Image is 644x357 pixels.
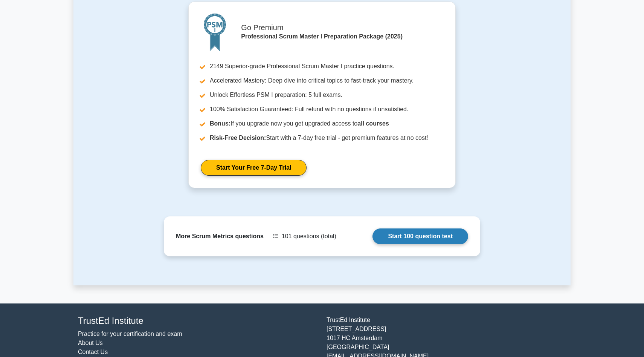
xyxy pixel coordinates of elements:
a: Contact Us [78,349,108,355]
a: Practice for your certification and exam [78,331,182,337]
a: About Us [78,340,103,346]
a: Start Your Free 7-Day Trial [201,160,307,176]
a: Start 100 question test [372,228,468,244]
h4: TrustEd Institute [78,316,317,326]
